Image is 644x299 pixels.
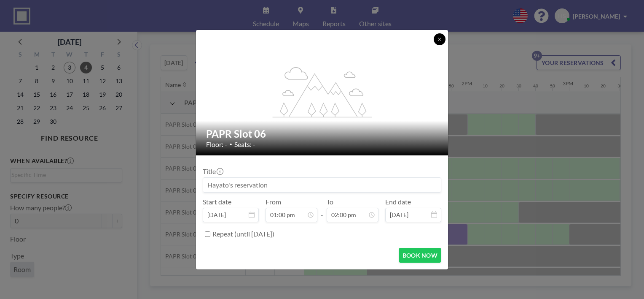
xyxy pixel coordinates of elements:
[234,140,255,149] span: Seats: -
[385,198,411,206] label: End date
[212,230,274,238] label: Repeat (until [DATE])
[203,167,223,176] label: Title
[206,128,439,140] h2: PAPR Slot 06
[327,198,333,206] label: To
[203,198,231,206] label: Start date
[203,178,441,192] input: Hayato's reservation
[273,66,372,117] g: flex-grow: 1.2;
[229,141,232,147] span: •
[206,140,227,149] span: Floor: -
[266,198,281,206] label: From
[321,201,323,219] span: -
[399,248,441,263] button: BOOK NOW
